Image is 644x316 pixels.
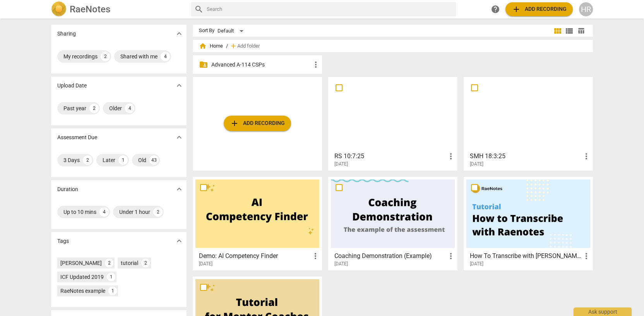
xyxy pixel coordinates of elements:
[224,116,291,131] button: Upload
[153,207,163,217] div: 2
[565,26,574,36] span: view_list
[101,52,110,61] div: 2
[207,3,453,15] input: Search
[199,60,208,69] span: folder_shared
[63,53,98,60] div: My recordings
[63,156,80,164] div: 3 Days
[57,133,97,142] p: Assessment Due
[230,119,285,128] span: Add recording
[334,261,348,267] span: [DATE]
[334,152,446,161] h3: RS 10:7:25
[60,287,105,295] div: RaeNotes example
[226,43,228,49] span: /
[199,28,214,34] div: Sort By
[446,251,456,261] span: more_vert
[57,237,69,245] p: Tags
[199,42,223,50] span: Home
[60,273,104,281] div: ICF Updated 2019
[553,26,562,36] span: view_module
[83,155,92,165] div: 2
[491,5,500,14] span: help
[512,5,567,14] span: Add recording
[107,273,115,281] div: 1
[63,208,96,216] div: Up to 10 mins
[334,161,348,167] span: [DATE]
[466,80,590,167] a: SMH 18:3:25[DATE]
[57,30,76,38] p: Sharing
[582,152,591,161] span: more_vert
[118,155,128,165] div: 1
[175,184,184,194] span: expand_more
[199,251,311,261] h3: Demo: AI Competency Finder
[175,29,184,38] span: expand_more
[334,251,446,261] h3: Coaching Demonstration (Example)
[199,261,212,267] span: [DATE]
[470,161,483,167] span: [DATE]
[505,2,573,16] button: Upload
[103,156,115,164] div: Later
[582,251,591,261] span: more_vert
[230,42,237,50] span: add
[488,2,502,16] a: Help
[99,207,109,217] div: 4
[51,2,185,17] a: LogoRaeNotes
[60,259,102,267] div: [PERSON_NAME]
[138,156,146,164] div: Old
[105,259,113,267] div: 2
[574,307,632,316] div: Ask support
[512,5,521,14] span: add
[311,60,320,69] span: more_vert
[466,179,590,267] a: How To Transcribe with [PERSON_NAME][DATE]
[579,2,593,16] button: HR
[121,259,138,267] div: tutorial
[195,179,319,267] a: Demo: AI Competency Finder[DATE]
[577,27,585,34] span: table_chart
[119,208,150,216] div: Under 1 hour
[575,25,587,37] button: Table view
[173,132,185,143] button: Show more
[173,28,185,39] button: Show more
[199,42,207,50] span: home
[211,61,311,69] p: Advanced A-114 CSPs
[470,152,582,161] h3: SMH 18:3:25
[331,179,455,267] a: Coaching Demonstration (Example)[DATE]
[63,104,86,112] div: Past year
[57,185,78,193] p: Duration
[230,119,239,128] span: add
[173,80,185,91] button: Show more
[149,155,159,165] div: 43
[175,133,184,142] span: expand_more
[470,251,582,261] h3: How To Transcribe with RaeNotes
[563,25,575,37] button: List view
[175,236,184,246] span: expand_more
[446,152,456,161] span: more_vert
[109,104,122,112] div: Older
[161,52,170,61] div: 4
[125,104,134,113] div: 4
[237,43,260,49] span: Add folder
[108,287,117,295] div: 1
[70,4,110,15] h2: RaeNotes
[173,183,185,195] button: Show more
[470,261,483,267] span: [DATE]
[120,53,158,60] div: Shared with me
[57,82,87,90] p: Upload Date
[89,104,99,113] div: 2
[311,251,320,261] span: more_vert
[175,81,184,90] span: expand_more
[173,235,185,247] button: Show more
[51,2,67,17] img: Logo
[141,259,150,267] div: 2
[331,80,455,167] a: RS 10:7:25[DATE]
[218,25,246,37] div: Default
[194,5,204,14] span: search
[552,25,563,37] button: Tile view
